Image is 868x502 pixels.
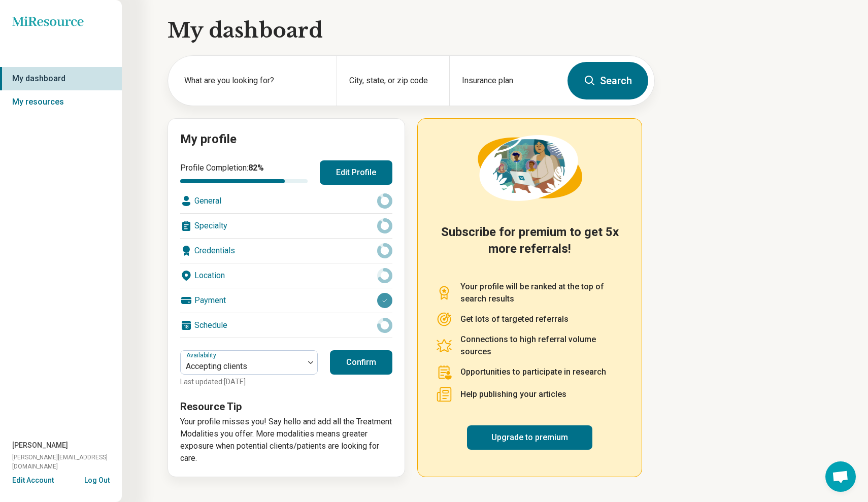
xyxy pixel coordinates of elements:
[12,475,54,486] button: Edit Account
[180,288,392,313] div: Payment
[248,163,264,173] span: 82 %
[180,313,392,338] div: Schedule
[180,214,392,238] div: Specialty
[12,453,122,471] span: [PERSON_NAME][EMAIL_ADDRESS][DOMAIN_NAME]
[180,416,392,464] p: Your profile misses you! Say hello and add all the Treatment Modalities you offer. More modalitie...
[84,475,110,483] button: Log Out
[825,461,856,492] div: Open chat
[180,131,392,148] h2: My profile
[460,313,569,325] p: Get lots of targeted referrals
[460,366,606,378] p: Opportunities to participate in research
[460,281,623,305] p: Your profile will be ranked at the top of search results
[460,333,623,358] p: Connections to high referral volume sources
[180,162,308,183] div: Profile Completion:
[180,399,392,414] h3: Resource Tip
[184,75,324,87] label: What are you looking for?
[180,189,392,213] div: General
[567,62,648,99] button: Search
[436,224,623,269] h2: Subscribe for premium to get 5x more referrals!
[467,425,592,450] a: Upgrade to premium
[320,160,392,185] button: Edit Profile
[330,350,392,375] button: Confirm
[168,16,655,45] h1: My dashboard
[460,388,566,400] p: Help publishing your articles
[186,352,218,359] label: Availability
[180,377,318,387] p: Last updated: [DATE]
[180,239,392,263] div: Credentials
[180,263,392,288] div: Location
[12,440,68,451] span: [PERSON_NAME]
